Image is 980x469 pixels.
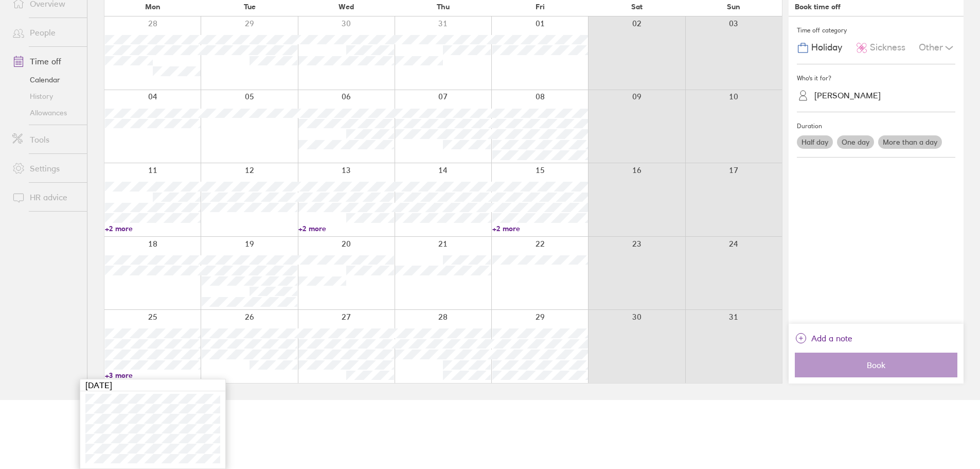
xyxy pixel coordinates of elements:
a: +2 more [298,224,394,233]
span: Sickness [870,42,905,53]
a: Calendar [4,72,87,88]
a: Allowances [4,105,87,121]
a: History [4,88,87,105]
span: Sun [727,3,740,11]
span: Fri [536,3,545,11]
label: One day [837,135,874,149]
button: Add a note [795,330,852,346]
span: Holiday [811,42,842,53]
a: +2 more [492,224,588,233]
div: Book time off [795,3,841,11]
span: Mon [145,3,161,11]
button: Book [795,353,957,377]
a: HR advice [4,187,87,207]
a: +2 more [105,224,201,233]
label: Half day [797,135,833,149]
div: Who's it for? [797,71,955,86]
a: Tools [4,129,87,150]
div: Time off category [797,23,955,38]
div: Other [919,38,955,58]
div: [DATE] [80,379,225,391]
a: +3 more [105,371,201,380]
span: Sat [631,3,643,11]
a: Settings [4,158,87,179]
span: Add a note [811,330,852,346]
span: Tue [244,3,256,11]
span: Thu [437,3,450,11]
div: [PERSON_NAME] [814,91,881,100]
span: Wed [338,3,354,11]
div: Duration [797,118,955,134]
a: People [4,22,87,43]
span: Book [802,360,950,370]
label: More than a day [878,135,942,149]
a: Time off [4,51,87,72]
